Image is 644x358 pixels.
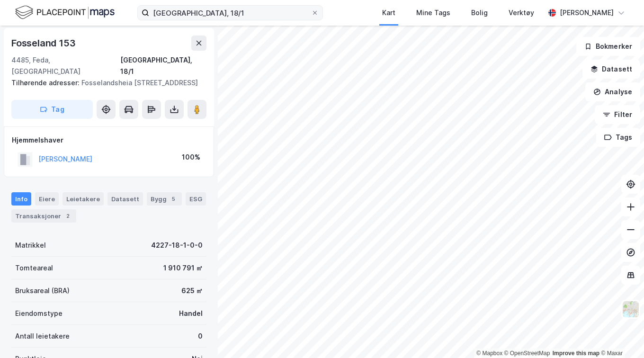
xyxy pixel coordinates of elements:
[576,37,640,56] button: Bokmerker
[15,4,115,21] img: logo.f888ab2527a4732fd821a326f86c7f29.svg
[553,350,599,357] a: Improve this map
[63,211,72,221] div: 2
[622,300,640,318] img: Z
[597,313,644,358] iframe: Chat Widget
[585,82,640,101] button: Analyse
[15,240,46,251] div: Matrikkel
[416,7,450,18] div: Mine Tags
[11,192,31,206] div: Info
[151,240,203,251] div: 4227-18-1-0-0
[149,6,311,20] input: Søk på adresse, matrikkel, gårdeiere, leietakere eller personer
[11,36,77,51] div: Fosseland 153
[596,128,640,147] button: Tags
[476,350,502,357] a: Mapbox
[11,79,81,87] span: Tilhørende adresser:
[11,77,199,89] div: Fosselandsheia [STREET_ADDRESS]
[15,262,53,274] div: Tomteareal
[11,54,120,77] div: 4485, Feda, [GEOGRAPHIC_DATA]
[179,308,203,319] div: Handel
[471,7,488,18] div: Bolig
[120,54,206,77] div: [GEOGRAPHIC_DATA], 18/1
[107,192,143,206] div: Datasett
[15,331,70,342] div: Antall leietakere
[595,105,640,124] button: Filter
[582,60,640,79] button: Datasett
[15,308,63,319] div: Eiendomstype
[181,285,203,296] div: 625 ㎡
[198,331,203,342] div: 0
[382,7,395,18] div: Kart
[186,192,206,206] div: ESG
[11,100,93,119] button: Tag
[509,7,534,18] div: Verktøy
[63,192,104,206] div: Leietakere
[504,350,550,357] a: OpenStreetMap
[163,262,203,274] div: 1 910 791 ㎡
[15,285,70,296] div: Bruksareal (BRA)
[12,134,206,146] div: Hjemmelshaver
[35,192,59,206] div: Eiere
[182,152,200,163] div: 100%
[560,7,614,18] div: [PERSON_NAME]
[147,192,182,206] div: Bygg
[11,209,76,223] div: Transaksjoner
[169,194,178,204] div: 5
